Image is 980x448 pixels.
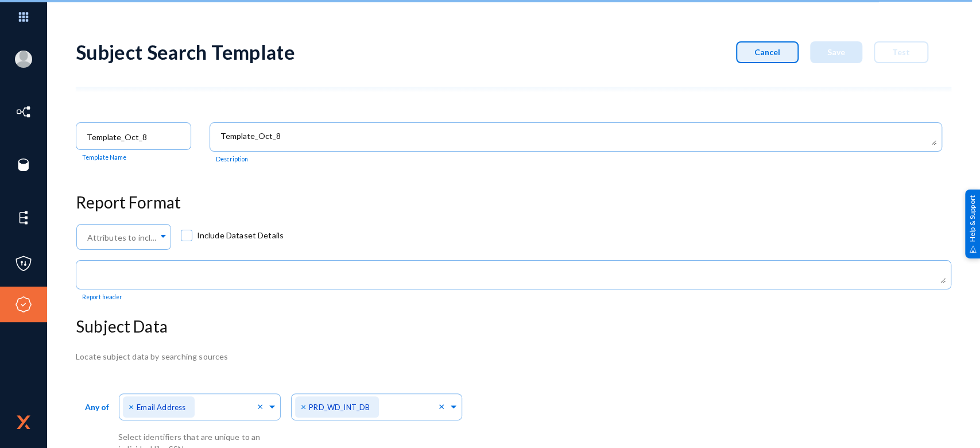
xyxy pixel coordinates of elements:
mat-hint: Template Name [82,154,126,161]
button: Cancel [736,41,799,63]
div: Subject Search Template [76,40,295,64]
span: Save [827,47,845,57]
span: × [301,401,309,412]
span: Email Address [137,403,185,412]
span: Clear all [257,401,267,413]
span: Include Dataset Details [197,227,284,244]
img: icon-compliance.svg [15,296,32,313]
input: Name [87,132,185,142]
span: Clear all [439,401,448,413]
img: blank-profile-picture.png [15,51,32,68]
div: Locate subject data by searching sources [76,350,951,362]
img: icon-inventory.svg [15,103,32,121]
img: icon-elements.svg [15,209,32,226]
span: Cancel [754,47,780,57]
img: help_support.svg [969,245,977,253]
div: Attributes to include in report... [85,227,161,248]
h3: Report Format [76,193,951,213]
span: PRD_WD_INT_DB [309,403,370,412]
p: Any of [85,397,109,418]
div: Help & Support [965,190,980,258]
button: Save [810,41,862,63]
img: icon-sources.svg [15,156,32,173]
span: Test [892,47,910,57]
img: icon-policies.svg [15,255,32,272]
span: × [129,401,137,412]
button: Test [874,41,928,63]
mat-hint: Description [216,156,248,163]
mat-hint: Report header [82,293,122,301]
h3: Subject Data [76,317,951,337]
img: app launcher [6,5,41,29]
button: Any of [76,397,118,427]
